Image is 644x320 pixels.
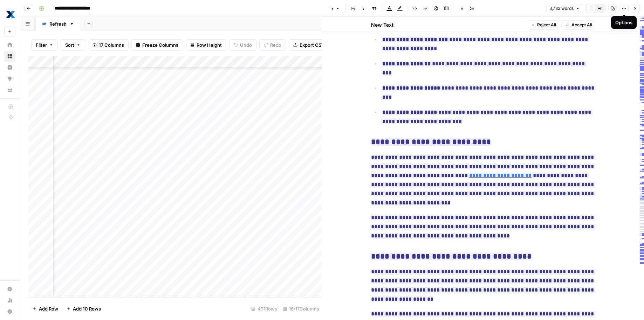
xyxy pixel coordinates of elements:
[62,303,105,314] button: Add 10 Rows
[197,41,222,48] span: Row Height
[4,8,17,21] img: MaintainX Logo
[4,51,15,62] a: Browse
[99,41,124,48] span: 17 Columns
[4,295,15,306] a: Usage
[528,20,559,30] button: Reject All
[371,21,393,28] h2: New Text
[49,20,67,27] div: Refresh
[36,41,47,48] span: Filter
[4,62,15,73] a: Insights
[240,41,252,48] span: Undo
[4,306,15,317] button: Help + Support
[259,39,286,51] button: Redo
[562,20,595,30] button: Accept All
[65,41,74,48] span: Sort
[36,17,80,31] a: Refresh
[615,19,632,26] div: Options
[88,39,129,51] button: 17 Columns
[571,22,592,28] span: Accept All
[186,39,226,51] button: Row Height
[549,5,574,12] span: 3,782 words
[248,303,280,314] div: 491 Rows
[131,39,183,51] button: Freeze Columns
[280,303,322,314] div: 16/17 Columns
[4,283,15,295] a: Settings
[4,6,15,23] button: Workspace: MaintainX
[229,39,256,51] button: Undo
[4,39,15,51] a: Home
[142,41,178,48] span: Freeze Columns
[546,4,583,13] button: 3,782 words
[73,305,101,312] span: Add 10 Rows
[28,303,62,314] button: Add Row
[61,39,85,51] button: Sort
[39,305,58,312] span: Add Row
[289,39,329,51] button: Export CSV
[4,73,15,84] a: Opportunities
[31,39,58,51] button: Filter
[537,22,556,28] span: Reject All
[270,41,281,48] span: Redo
[300,41,324,48] span: Export CSV
[4,84,15,96] a: Your Data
